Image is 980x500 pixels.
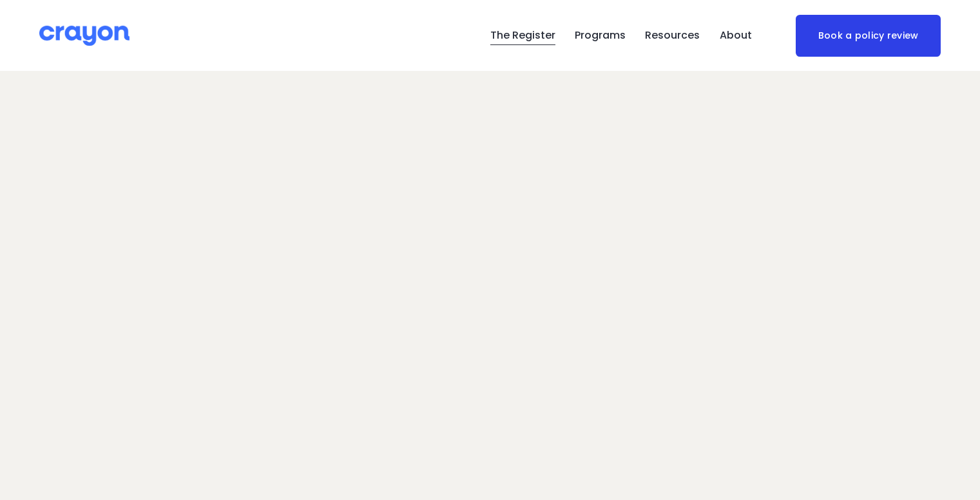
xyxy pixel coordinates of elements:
a: folder dropdown [575,25,626,46]
a: The Register [490,25,555,46]
img: Crayon [39,24,130,47]
span: Programs [575,26,626,45]
a: Book a policy review [796,15,941,57]
span: Resources [645,26,700,45]
a: folder dropdown [645,25,700,46]
a: folder dropdown [720,25,752,46]
span: About [720,26,752,45]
